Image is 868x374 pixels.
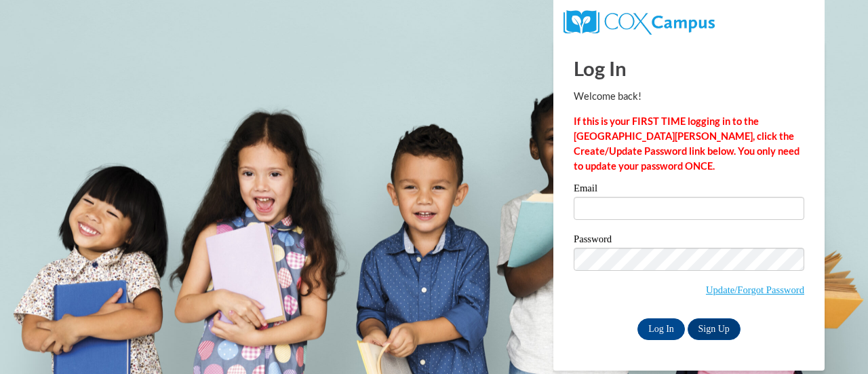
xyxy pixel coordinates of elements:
p: Welcome back! [574,89,804,104]
label: Email [574,183,804,197]
strong: If this is your FIRST TIME logging in to the [GEOGRAPHIC_DATA][PERSON_NAME], click the Create/Upd... [574,115,800,172]
label: Password [574,234,804,248]
img: COX Campus [564,10,715,35]
a: Update/Forgot Password [706,284,804,295]
a: Sign Up [688,318,741,340]
a: COX Campus [564,16,715,27]
input: Log In [637,318,685,340]
h1: Log In [574,54,804,82]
